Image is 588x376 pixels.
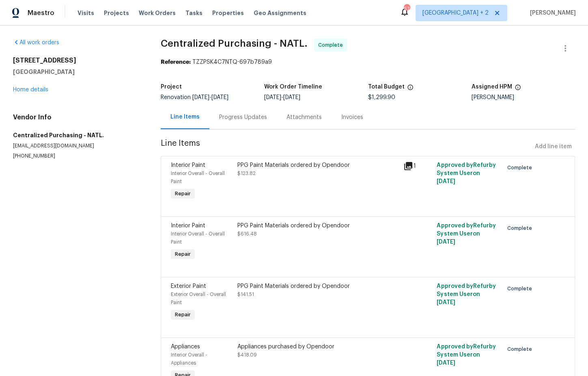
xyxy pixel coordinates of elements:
[407,84,414,95] span: The total cost of line items that have been proposed by Opendoor. This sum includes line items th...
[172,190,194,198] span: Repair
[171,352,207,365] span: Interior Overall - Appliances
[422,9,489,17] span: [GEOGRAPHIC_DATA] + 2
[78,9,94,17] span: Visits
[237,292,254,297] span: $141.51
[437,300,455,305] span: [DATE]
[13,56,141,65] h2: [STREET_ADDRESS]
[171,171,225,184] span: Interior Overall - Overall Paint
[212,9,244,17] span: Properties
[341,113,363,121] div: Invoices
[161,58,575,66] div: TZZPSK4C7NTQ-697b789a9
[219,113,267,121] div: Progress Updates
[161,59,191,65] b: Reference:
[171,162,205,168] span: Interior Paint
[28,9,54,17] span: Maestro
[172,250,194,258] span: Repair
[171,344,200,350] span: Appliances
[171,231,225,244] span: Interior Overall - Overall Paint
[254,9,306,17] span: Geo Assignments
[507,224,535,232] span: Complete
[507,285,535,293] span: Complete
[264,84,322,90] h5: Work Order Timeline
[13,131,141,139] h5: Centralized Purchasing - NATL.
[13,40,59,45] a: All work orders
[527,9,576,17] span: [PERSON_NAME]
[507,345,535,353] span: Complete
[237,231,257,236] span: $616.48
[192,95,228,100] span: -
[404,5,409,13] div: 57
[104,9,129,17] span: Projects
[237,171,256,176] span: $123.82
[237,161,399,169] div: PPG Paint Materials ordered by Opendoor
[437,179,455,184] span: [DATE]
[237,343,399,351] div: Appliances purchased by Opendoor
[286,113,322,121] div: Attachments
[507,164,535,172] span: Complete
[13,87,48,93] a: Home details
[13,68,141,76] h5: [GEOGRAPHIC_DATA]
[368,84,405,90] h5: Total Budget
[13,153,141,160] p: [PHONE_NUMBER]
[437,283,495,305] span: Approved by Refurby System User on
[237,282,399,290] div: PPG Paint Materials ordered by Opendoor
[192,95,209,100] span: [DATE]
[264,95,281,100] span: [DATE]
[161,95,228,100] span: Renovation
[403,161,432,171] div: 1
[13,113,141,121] h4: Vendor Info
[161,84,182,90] h5: Project
[161,139,532,154] span: Line Items
[170,113,200,121] div: Line Items
[437,239,455,245] span: [DATE]
[139,9,176,17] span: Work Orders
[472,84,512,90] h5: Assigned HPM
[437,360,455,366] span: [DATE]
[368,95,395,100] span: $1,299.90
[161,39,308,48] span: Centralized Purchasing - NATL.
[211,95,228,100] span: [DATE]
[437,344,495,366] span: Approved by Refurby System User on
[237,222,399,230] div: PPG Paint Materials ordered by Opendoor
[171,292,226,305] span: Exterior Overall - Overall Paint
[264,95,300,100] span: -
[515,84,521,95] span: The hpm assigned to this work order.
[185,10,202,16] span: Tasks
[171,283,206,289] span: Exterior Paint
[283,95,300,100] span: [DATE]
[318,41,346,49] span: Complete
[472,95,575,100] div: [PERSON_NAME]
[437,223,495,245] span: Approved by Refurby System User on
[237,352,257,357] span: $418.09
[13,143,141,149] p: [EMAIL_ADDRESS][DOMAIN_NAME]
[437,162,495,184] span: Approved by Refurby System User on
[172,311,194,319] span: Repair
[171,223,205,229] span: Interior Paint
